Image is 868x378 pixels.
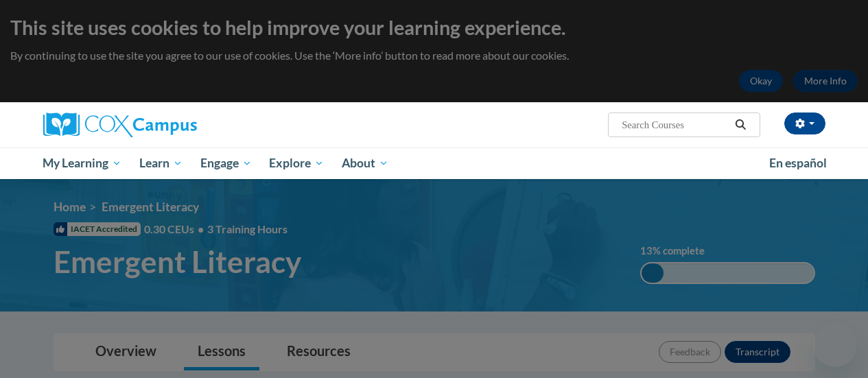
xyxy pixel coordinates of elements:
button: Account Settings [784,113,825,134]
a: Engage [191,147,261,179]
a: Explore [260,147,333,179]
div: Main menu [33,147,836,179]
a: My Learning [34,147,131,179]
a: Learn [130,147,191,179]
span: Engage [200,155,252,172]
a: About [333,147,397,179]
span: My Learning [43,155,121,172]
button: Search [730,117,751,133]
span: About [342,155,388,172]
a: En español [760,149,836,178]
span: Learn [139,155,183,172]
iframe: To enrich screen reader interactions, please activate Accessibility in Grammarly extension settings [813,323,857,367]
a: Cox Campus [43,113,290,137]
img: Cox Campus [43,113,197,137]
span: En español [769,156,827,170]
span: Explore [269,155,324,172]
input: Search Courses [620,117,730,133]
